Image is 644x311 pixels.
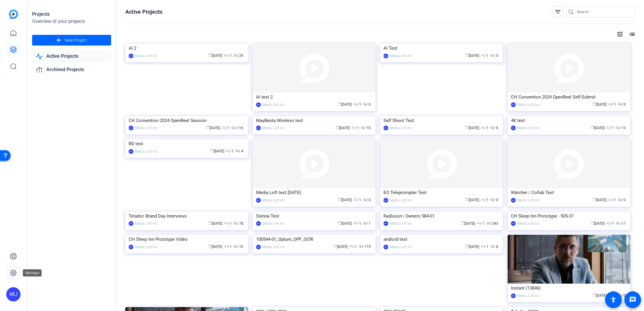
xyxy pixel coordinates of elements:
[554,8,561,15] mat-icon: filter_list
[591,126,604,130] span: [DATE]
[262,102,285,108] div: Media Loft Inc
[608,102,612,106] span: group
[129,116,245,125] div: CH Convention 2024 OpenReel Session
[353,198,357,201] span: group
[262,125,285,131] div: Media Loft Inc
[262,244,285,250] div: Media Loft Inc
[511,293,516,298] div: MLI
[390,53,412,59] div: Media Loft Inc
[383,245,388,249] div: MLI
[353,221,357,225] span: group
[65,37,87,43] span: New Project
[353,221,361,226] span: / 1
[490,53,494,57] span: radio
[256,188,372,197] div: Media Loft test [DATE]
[481,126,484,129] span: group
[490,126,498,130] span: / 9
[256,102,261,107] div: MLI
[224,54,232,58] span: / 1
[517,197,540,203] div: Media Loft Inc
[465,126,469,129] span: calendar_today
[233,221,237,225] span: radio
[511,221,516,226] div: MLI
[511,284,627,293] div: Instant (13846)
[338,102,352,107] span: [DATE]
[32,35,111,46] button: New Project
[481,245,489,249] span: / 1
[336,126,339,129] span: calendar_today
[224,245,232,249] span: / 1
[461,221,475,226] span: [DATE]
[390,125,412,131] div: Media Loft Inc
[129,212,245,221] div: Teladoc Brand Day Interviews
[615,126,626,130] span: / 13
[32,64,111,76] a: Archived Projects
[618,198,621,201] span: radio
[233,221,243,226] span: / 78
[233,53,237,57] span: radio
[517,293,540,299] div: Media Loft Inc
[359,245,371,249] span: / 119
[353,102,361,107] span: / 1
[593,293,607,298] span: [DATE]
[222,126,225,129] span: group
[135,149,157,154] div: Media Loft Inc
[256,221,261,226] div: MLI
[476,221,484,226] span: / 1
[226,149,229,152] span: group
[256,245,261,249] div: MLI
[511,126,516,130] div: MLI
[465,126,479,130] span: [DATE]
[517,125,540,131] div: Media Loft Inc
[208,221,222,226] span: [DATE]
[476,221,480,225] span: group
[465,245,479,249] span: [DATE]
[129,235,245,244] div: CH Sleep Inn Prototype Video
[390,244,412,250] div: Media Loft Inc
[135,125,157,131] div: Media Loft Inc
[224,221,227,225] span: group
[511,198,516,203] div: MLI
[334,244,337,248] span: calendar_today
[615,221,626,226] span: / 17
[338,198,341,201] span: calendar_today
[129,139,245,148] div: RD test
[383,198,388,203] div: MLI
[481,53,484,57] span: group
[233,244,237,248] span: radio
[591,126,594,129] span: calendar_today
[361,126,371,130] span: / 10
[593,293,596,297] span: calendar_today
[390,221,412,226] div: Media Loft Inc
[129,126,133,130] div: MLI
[206,126,220,130] span: [DATE]
[593,102,607,107] span: [DATE]
[511,102,516,107] div: MLI
[517,102,540,108] div: Media Loft Inc
[383,126,388,130] div: MLI
[615,221,619,225] span: radio
[618,198,626,202] span: / 0
[490,126,494,129] span: radio
[256,116,372,125] div: MayBesta Wireless test
[606,221,614,226] span: / 1
[608,198,616,202] span: / 1
[224,244,227,248] span: group
[361,126,364,129] span: radio
[465,54,479,58] span: [DATE]
[235,149,239,152] span: radio
[490,54,498,58] span: / 5
[338,221,352,226] span: [DATE]
[465,244,469,248] span: calendar_today
[511,93,627,101] div: CH Convention 2024 OpenReel Self-Submit
[383,44,500,53] div: AI Test
[256,212,372,221] div: Sienna Test
[55,37,62,44] mat-icon: add
[338,221,341,225] span: calendar_today
[591,221,604,226] span: [DATE]
[606,126,614,130] span: / 1
[351,126,359,130] span: / 1
[511,116,627,125] div: 4K test
[9,10,18,19] img: blue-gradient.svg
[231,126,235,129] span: radio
